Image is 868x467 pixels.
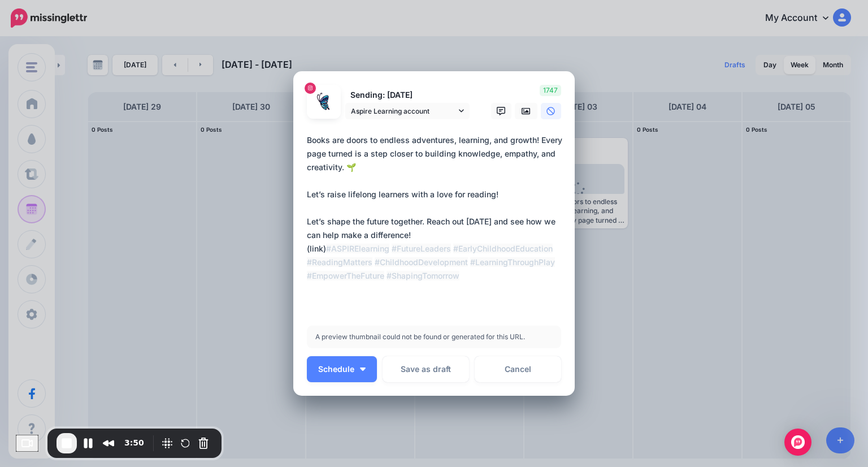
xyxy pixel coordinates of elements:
p: Sending: [DATE] [345,89,470,102]
div: Open Intercom Messenger [784,429,811,456]
button: Schedule [307,356,377,382]
span: Aspire Learning account [351,105,456,117]
span: Schedule [318,365,354,373]
a: Aspire Learning account [345,103,470,119]
a: Cancel [475,356,561,382]
img: arrow-down-white.png [360,367,366,371]
button: Save as draft [383,356,469,382]
img: 337196016_888712808890177_643470410336598200_n-bsa154416.jpg [310,88,337,115]
span: 1747 [540,85,561,96]
div: A preview thumbnail could not be found or generated for this URL. [307,326,561,348]
div: Books are doors to endless adventures, learning, and growth! Every page turned is a step closer t... [307,133,567,283]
